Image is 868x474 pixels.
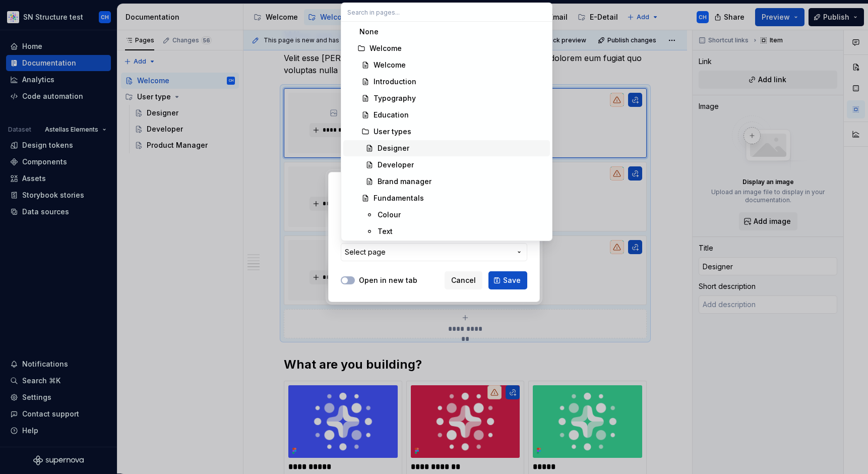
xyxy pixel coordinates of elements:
input: Search in pages... [341,3,552,21]
div: Typography [374,93,416,103]
div: Welcome [374,60,406,70]
div: User types [374,127,411,137]
div: Fundamentals [374,193,424,203]
div: Education [374,110,409,120]
div: Text [378,226,393,236]
div: None [359,27,379,37]
div: Introduction [374,77,416,87]
div: Welcome [369,43,402,53]
div: Brand manager [378,176,431,187]
div: Search in pages... [341,22,552,241]
div: Designer [378,143,409,153]
div: Developer [378,160,414,170]
div: Colour [378,210,401,220]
